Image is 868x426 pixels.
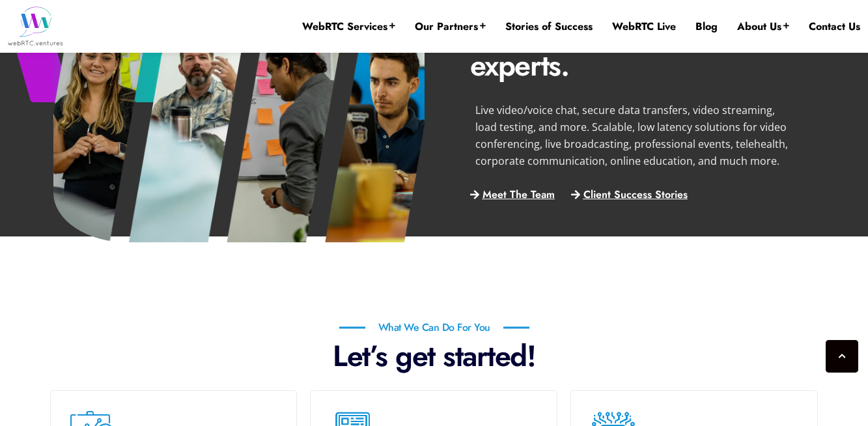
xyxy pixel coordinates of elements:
a: WebRTC Live [612,20,676,34]
p: Trust the WebRTC experts. [470,12,796,83]
h6: What We Can Do For You [339,322,529,333]
img: WebRTC.ventures [8,7,63,46]
span: Client Success Stories [583,190,688,201]
a: Contact Us [809,20,860,34]
a: Our Partners [415,20,486,34]
a: Blog [695,20,718,34]
a: Client Success Stories [571,190,688,201]
a: WebRTC Services [302,20,395,34]
a: Stories of Success [505,20,593,34]
p: Let’s get started! [53,338,815,374]
span: Meet The Team [483,190,555,201]
a: About Us [737,20,789,34]
a: Meet The Team [470,190,555,201]
p: Live video/voice chat, secure data transfers, video streaming, load testing, and more. Scalable, ... [475,102,791,169]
